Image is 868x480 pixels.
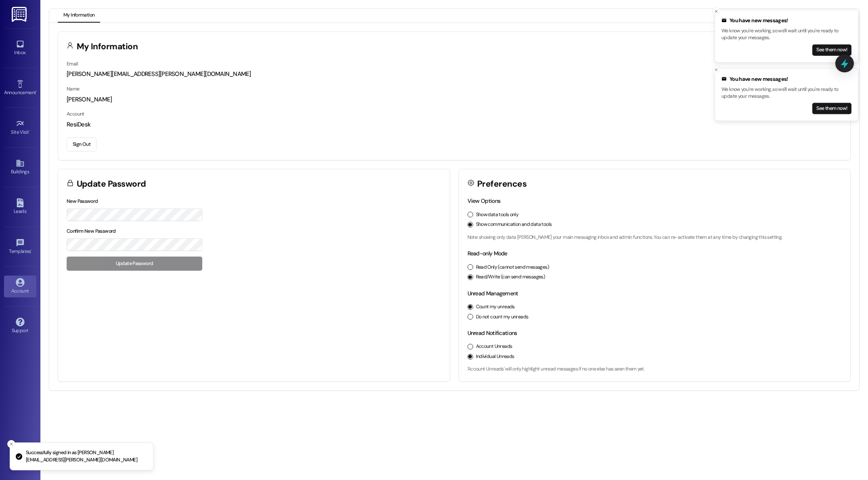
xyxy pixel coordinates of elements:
[26,449,147,463] p: Successfully signed in as [PERSON_NAME][EMAIL_ADDRESS][PERSON_NAME][DOMAIN_NAME]
[67,228,116,234] label: Confirm New Password
[4,315,36,337] a: Support
[67,111,84,117] label: Account
[476,353,514,360] label: Individual Unreads
[67,70,842,78] div: [PERSON_NAME][EMAIL_ADDRESS][PERSON_NAME][DOMAIN_NAME]
[476,343,512,350] label: Account Unreads
[67,137,96,152] button: Sign Out
[77,180,146,188] h3: Update Password
[29,128,30,134] span: •
[31,247,32,253] span: •
[67,95,842,104] div: [PERSON_NAME]
[77,42,138,51] h3: My Information
[468,250,507,257] label: Read-only Mode
[476,221,552,228] label: Show communication and data tools
[4,276,36,297] a: Account
[468,290,518,297] label: Unread Management
[4,196,36,218] a: Leads
[4,37,36,59] a: Inbox
[721,75,851,83] div: You have new messages!
[812,103,851,114] button: See them now!
[476,211,519,219] label: Show data tools only
[477,180,526,188] h3: Preferences
[67,120,842,129] div: ResiDesk
[476,274,545,281] label: Read/Write (can send messages)
[7,440,15,448] button: Close toast
[712,7,720,15] button: Close toast
[468,329,517,337] label: Unread Notifications
[67,61,78,67] label: Email
[67,86,80,92] label: Name
[12,7,28,22] img: ResiDesk Logo
[4,236,36,258] a: Templates •
[721,27,851,42] p: We know you're working, so we'll wait until you're ready to update your messages.
[4,156,36,178] a: Buildings
[36,88,37,94] span: •
[476,303,515,311] label: Count my unreads
[4,117,36,139] a: Site Visit •
[476,314,528,321] label: Do not count my unreads
[468,197,501,204] label: View Options
[67,198,98,204] label: New Password
[468,234,842,241] p: Note: showing only data [PERSON_NAME] your main messaging inbox and admin functions. You can re-a...
[468,366,842,373] p: 'Account Unreads' will only highlight unread messages if no one else has seen them yet.
[58,9,100,23] button: My Information
[721,17,851,25] div: You have new messages!
[712,66,720,74] button: Close toast
[812,44,851,56] button: See them now!
[721,86,851,100] p: We know you're working, so we'll wait until you're ready to update your messages.
[476,264,549,271] label: Read Only (cannot send messages)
